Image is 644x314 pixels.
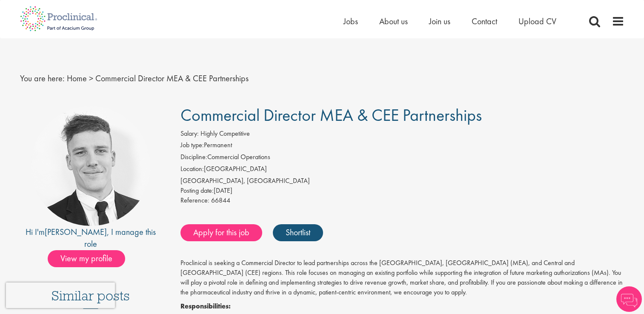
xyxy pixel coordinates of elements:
[273,224,323,241] a: Shortlist
[180,140,204,150] label: Job type:
[180,186,624,196] div: [DATE]
[180,152,624,164] li: Commercial Operations
[67,73,87,84] a: breadcrumb link
[48,252,134,263] a: View my profile
[48,250,125,267] span: View my profile
[180,302,231,311] strong: Responsibilities:
[379,16,408,27] a: About us
[31,106,151,226] img: imeage of recruiter Nicolas Daniel
[343,16,358,27] a: Jobs
[180,196,209,206] label: Reference:
[20,226,162,250] div: Hi I'm , I manage this role
[6,283,115,308] iframe: reCAPTCHA
[200,129,250,138] span: Highly Competitive
[518,16,556,27] a: Upload CV
[180,186,214,195] span: Posting date:
[429,16,450,27] a: Join us
[472,16,497,27] a: Contact
[180,164,204,174] label: Location:
[616,286,642,312] img: Chatbot
[211,196,230,205] span: 66844
[180,140,624,152] li: Permanent
[180,129,199,139] label: Salary:
[45,226,107,237] a: [PERSON_NAME]
[180,164,624,176] li: [GEOGRAPHIC_DATA]
[95,73,249,84] span: Commercial Director MEA & CEE Partnerships
[180,258,624,297] p: Proclinical is seeking a Commercial Director to lead partnerships across the [GEOGRAPHIC_DATA], [...
[89,73,93,84] span: >
[180,104,482,126] span: Commercial Director MEA & CEE Partnerships
[180,224,262,241] a: Apply for this job
[180,176,624,186] div: [GEOGRAPHIC_DATA], [GEOGRAPHIC_DATA]
[180,152,207,162] label: Discipline:
[20,73,65,84] span: You are here:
